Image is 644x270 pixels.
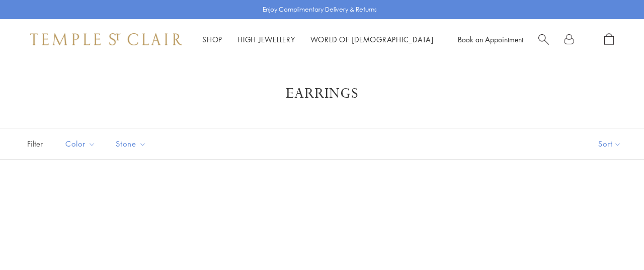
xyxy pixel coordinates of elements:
button: Show sort by [576,128,644,159]
span: Color [60,138,103,150]
h1: Earrings [40,85,604,103]
a: High JewelleryHigh Jewellery [237,34,295,44]
button: Stone [108,132,154,155]
a: Book an Appointment [458,34,523,44]
p: Enjoy Complimentary Delivery & Returns [263,5,377,15]
a: World of [DEMOGRAPHIC_DATA]World of [DEMOGRAPHIC_DATA] [310,34,434,44]
span: Stone [111,138,154,150]
img: Temple St. Clair [30,33,182,45]
nav: Main navigation [202,33,434,46]
a: Open Shopping Bag [604,33,614,46]
a: ShopShop [202,34,222,44]
a: Search [538,33,549,46]
button: Color [58,132,103,155]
